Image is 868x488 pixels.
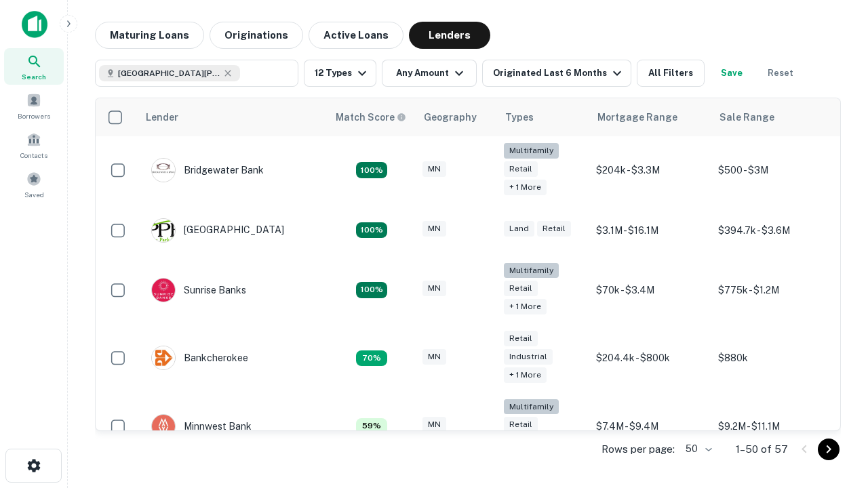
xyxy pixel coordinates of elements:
img: picture [152,219,175,242]
a: Search [4,48,64,85]
a: Saved [4,166,64,203]
button: Reset [759,60,802,87]
img: picture [152,415,175,438]
img: picture [152,346,175,369]
span: Saved [24,189,44,200]
a: Contacts [4,127,64,163]
div: MN [422,417,446,432]
div: Matching Properties: 10, hasApolloMatch: undefined [356,222,387,239]
div: Bridgewater Bank [151,158,264,182]
div: Multifamily [504,143,559,159]
div: Minnwest Bank [151,414,252,439]
div: Bankcherokee [151,346,248,370]
div: MN [422,161,446,177]
span: Contacts [20,150,47,161]
th: Geography [416,98,497,136]
div: MN [422,281,446,296]
button: Maturing Loans [95,22,204,49]
div: [GEOGRAPHIC_DATA] [151,218,284,243]
a: Borrowers [4,87,64,124]
div: MN [422,221,446,237]
h6: Match Score [336,110,403,125]
th: Mortgage Range [589,98,711,136]
td: $204k - $3.3M [589,136,711,205]
td: $9.2M - $11.1M [711,392,833,461]
button: Go to next page [818,439,840,460]
div: Multifamily [504,399,559,415]
div: Retail [537,221,571,237]
button: Save your search to get updates of matches that match your search criteria. [710,60,753,87]
span: Search [22,71,46,82]
div: Sale Range [719,109,774,125]
div: Retail [504,417,538,432]
td: $500 - $3M [711,136,833,205]
div: Capitalize uses an advanced AI algorithm to match your search with the best lender. The match sco... [336,110,406,125]
div: Mortgage Range [597,109,677,125]
div: Retail [504,161,538,177]
div: + 1 more [504,180,547,195]
span: [GEOGRAPHIC_DATA][PERSON_NAME], [GEOGRAPHIC_DATA], [GEOGRAPHIC_DATA] [118,67,220,79]
td: $775k - $1.2M [711,256,833,325]
button: Lenders [409,22,490,49]
img: capitalize-icon.png [22,11,47,38]
td: $70k - $3.4M [589,256,711,325]
div: Types [505,109,534,125]
button: Originated Last 6 Months [482,60,631,87]
div: Matching Properties: 6, hasApolloMatch: undefined [356,418,387,434]
td: $880k [711,324,833,392]
div: + 1 more [504,367,547,383]
td: $3.1M - $16.1M [589,205,711,256]
img: picture [152,279,175,302]
th: Types [497,98,589,136]
div: + 1 more [504,299,547,314]
button: All Filters [637,60,705,87]
div: Retail [504,331,538,346]
div: Sunrise Banks [151,278,246,302]
div: MN [422,349,446,365]
div: Matching Properties: 7, hasApolloMatch: undefined [356,350,387,367]
div: 50 [680,439,714,459]
div: Multifamily [504,263,559,279]
img: picture [152,159,175,182]
p: 1–50 of 57 [736,441,788,457]
div: Lender [146,109,178,125]
th: Lender [138,98,328,136]
div: Originated Last 6 Months [493,65,625,81]
iframe: Chat Widget [800,380,868,445]
button: Originations [210,22,303,49]
div: Geography [424,109,477,125]
div: Retail [504,281,538,296]
span: Borrowers [18,110,50,121]
td: $394.7k - $3.6M [711,205,833,256]
p: Rows per page: [601,441,675,457]
button: Any Amount [382,60,477,87]
div: Matching Properties: 18, hasApolloMatch: undefined [356,162,387,178]
div: Industrial [504,349,553,365]
td: $204.4k - $800k [589,324,711,392]
td: $7.4M - $9.4M [589,392,711,461]
th: Sale Range [711,98,833,136]
div: Matching Properties: 15, hasApolloMatch: undefined [356,282,387,298]
button: 12 Types [304,60,376,87]
button: Active Loans [309,22,403,49]
th: Capitalize uses an advanced AI algorithm to match your search with the best lender. The match sco... [328,98,416,136]
div: Land [504,221,534,237]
